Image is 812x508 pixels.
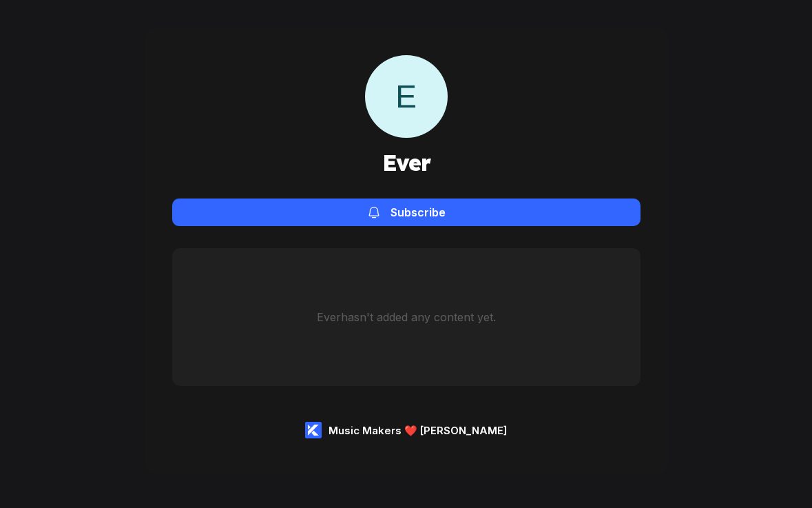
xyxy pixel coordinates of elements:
h1: Ever [382,149,430,176]
div: Subscribe [391,205,446,219]
div: Music Makers ❤️ [PERSON_NAME] [329,424,507,437]
div: Ever hasn't added any content yet. [317,310,496,324]
button: Subscribe [172,199,641,226]
span: E [365,55,448,138]
a: Music Makers ❤️ [PERSON_NAME] [305,422,507,438]
div: Ever [365,55,448,138]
